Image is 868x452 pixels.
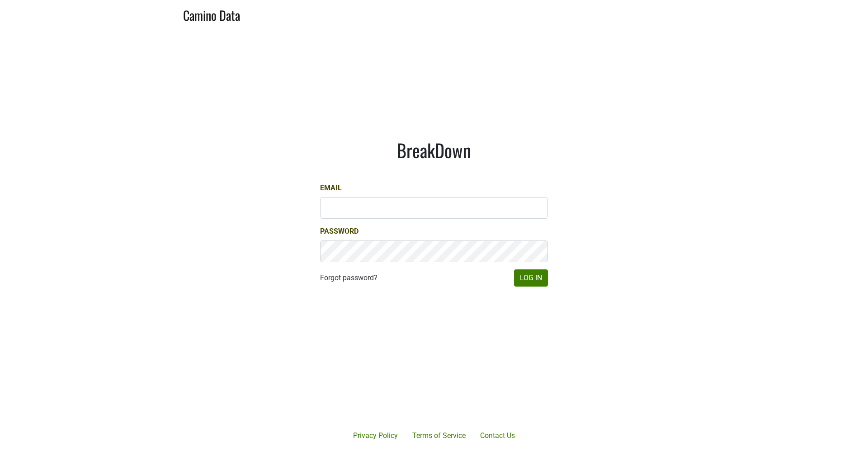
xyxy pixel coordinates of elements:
a: Camino Data [183,4,240,25]
button: Log In [514,269,548,287]
a: Privacy Policy [346,427,405,445]
a: Forgot password? [320,273,377,283]
a: Terms of Service [405,427,473,445]
a: Contact Us [473,427,522,445]
label: Password [320,226,359,237]
h1: BreakDown [320,139,548,161]
label: Email [320,183,342,193]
